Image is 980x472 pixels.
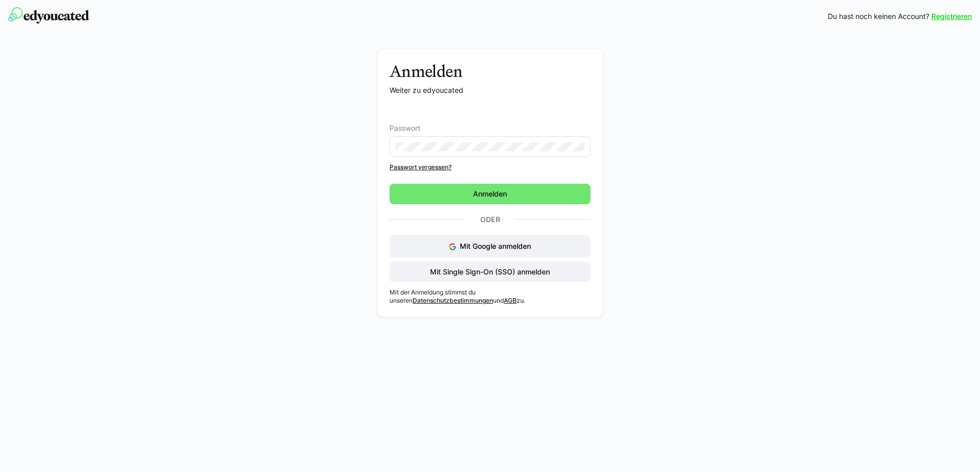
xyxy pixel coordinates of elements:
[390,262,590,282] button: Mit Single Sign-On (SSO) anmelden
[390,124,420,132] span: Passwort
[828,11,929,22] span: Du hast noch keinen Account?
[390,184,590,204] button: Anmelden
[428,267,552,277] span: Mit Single Sign-On (SSO) anmelden
[504,297,517,304] a: AGB
[8,7,89,24] img: edyoucated
[390,85,590,95] p: Weiter zu edyoucated
[931,11,972,22] a: Registrieren
[390,235,590,258] button: Mit Google anmelden
[390,62,590,81] h3: Anmelden
[460,242,531,250] span: Mit Google anmelden
[390,288,590,305] p: Mit der Anmeldung stimmst du unseren und zu.
[472,189,508,199] span: Anmelden
[390,163,590,171] a: Passwort vergessen?
[465,212,515,227] p: Oder
[413,297,493,304] a: Datenschutzbestimmungen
